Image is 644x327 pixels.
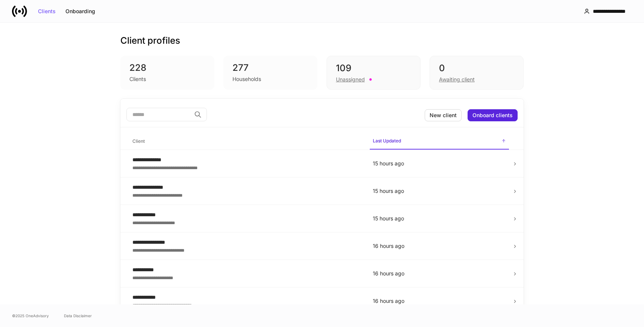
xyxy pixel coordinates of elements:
p: 16 hours ago [373,297,506,305]
span: Client [129,134,364,149]
h6: Last Updated [373,137,401,144]
div: Onboarding [65,9,95,14]
button: Clients [33,5,61,17]
button: Onboarding [61,5,100,17]
button: Onboard clients [468,109,518,121]
p: 16 hours ago [373,242,506,250]
div: 109Unassigned [327,56,421,90]
div: 109 [336,62,411,74]
a: Data Disclaimer [64,313,92,319]
span: © 2025 OneAdvisory [12,313,49,319]
div: 277 [232,62,308,74]
p: 15 hours ago [373,215,506,222]
h6: Client [132,138,145,145]
div: 0Awaiting client [430,56,524,90]
button: New client [425,109,462,121]
div: Onboard clients [472,113,513,118]
div: 228 [129,62,205,74]
span: Last Updated [370,133,509,150]
div: 0 [439,62,514,74]
p: 15 hours ago [373,187,506,195]
div: Households [232,75,261,83]
p: 16 hours ago [373,270,506,277]
div: New client [430,113,457,118]
p: 15 hours ago [373,160,506,167]
div: Clients [129,75,146,83]
div: Awaiting client [439,76,475,83]
div: Clients [38,9,56,14]
div: Unassigned [336,76,365,83]
h3: Client profiles [120,35,180,47]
